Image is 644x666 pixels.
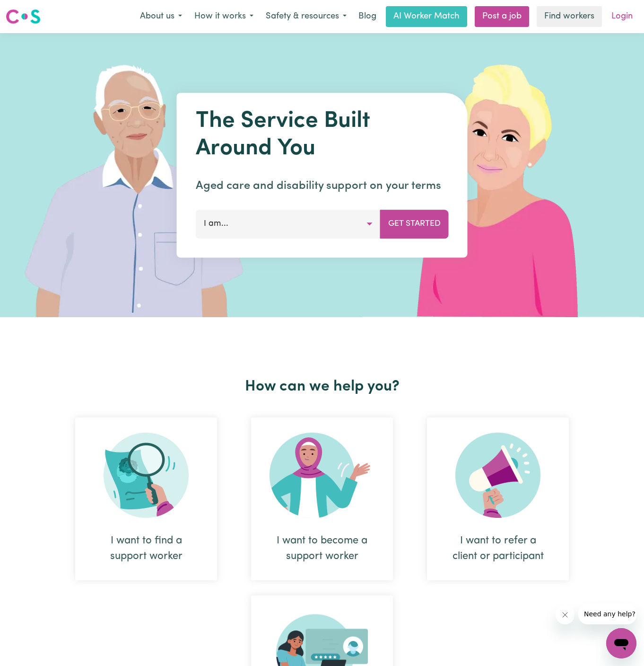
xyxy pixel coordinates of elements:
[606,6,638,27] a: Login
[260,7,353,27] button: Safety & resources
[6,6,41,27] a: Careseekers logo
[58,378,586,396] h2: How can we help you?
[196,210,381,238] button: I am...
[188,7,260,27] button: How it works
[104,433,189,518] img: Search
[6,8,41,25] img: Careseekers logo
[556,605,574,624] iframe: Close message
[134,7,188,27] button: About us
[606,628,636,658] iframe: Button to launch messaging window
[270,433,374,518] img: Become Worker
[75,417,217,580] div: I want to find a support worker
[274,533,370,564] div: I want to become a support worker
[196,178,449,195] p: Aged care and disability support on your terms
[196,108,449,162] h1: The Service Built Around You
[98,533,194,564] div: I want to find a support worker
[578,604,636,624] iframe: Message from company
[455,433,540,518] img: Refer
[450,533,546,564] div: I want to refer a client or participant
[380,210,449,238] button: Get Started
[537,6,602,27] a: Find workers
[353,6,382,27] a: Blog
[475,6,529,27] a: Post a job
[251,417,393,580] div: I want to become a support worker
[386,6,467,27] a: AI Worker Match
[427,417,569,580] div: I want to refer a client or participant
